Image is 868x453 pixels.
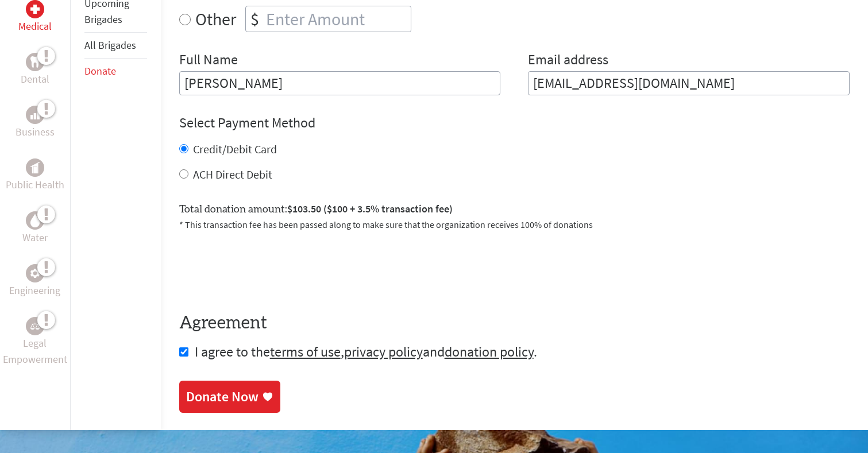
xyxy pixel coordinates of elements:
p: Legal Empowerment [2,335,68,367]
h4: Agreement [179,313,850,334]
div: Business [26,106,44,124]
li: All Brigades [84,33,147,59]
img: Water [30,214,40,227]
input: Enter Full Name [179,71,501,95]
a: All Brigades [84,38,136,52]
input: Your Email [528,71,850,95]
div: Donate Now [186,388,259,406]
p: Public Health [6,177,64,193]
p: Engineering [9,282,60,299]
h4: Select Payment Method [179,114,850,132]
a: Donate [84,64,116,78]
a: terms of use [270,343,341,361]
label: Email address [528,51,608,71]
img: Legal Empowerment [30,323,40,330]
a: Donate Now [179,381,280,413]
span: $103.50 ($100 + 3.5% transaction fee) [287,202,453,215]
input: Enter Amount [264,6,411,32]
label: Credit/Debit Card [193,142,277,156]
div: Engineering [26,264,44,282]
iframe: reCAPTCHA [179,245,354,290]
a: EngineeringEngineering [9,264,60,299]
a: DentalDental [21,53,49,87]
a: donation policy [445,343,534,361]
a: Legal EmpowermentLegal Empowerment [2,317,68,367]
p: Medical [18,18,52,34]
span: I agree to the , and . [195,343,537,361]
label: Other [195,6,236,32]
p: * This transaction fee has been passed along to make sure that the organization receives 100% of ... [179,218,850,231]
div: Public Health [26,158,44,177]
img: Business [30,110,40,119]
img: Public Health [30,162,40,173]
a: WaterWater [22,211,48,246]
p: Business [16,124,55,140]
p: Dental [21,71,49,87]
a: BusinessBusiness [16,106,55,140]
img: Dental [30,57,40,68]
div: Dental [26,53,44,71]
img: Engineering [30,269,40,278]
div: Water [26,211,44,230]
li: Donate [84,59,147,84]
label: Total donation amount: [179,201,453,218]
img: Medical [30,5,40,14]
a: privacy policy [344,343,423,361]
label: Full Name [179,51,238,71]
div: $ [246,6,264,32]
p: Water [22,230,48,246]
a: Public HealthPublic Health [6,158,64,193]
label: ACH Direct Debit [193,167,272,181]
div: Legal Empowerment [26,317,44,335]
